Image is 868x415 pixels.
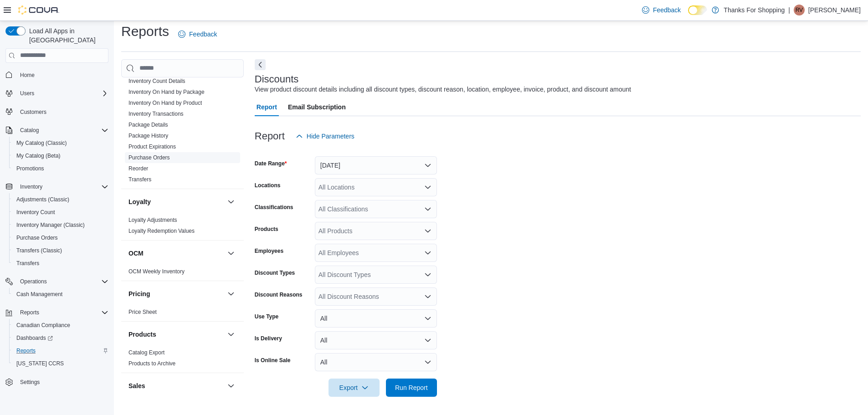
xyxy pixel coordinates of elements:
[128,110,184,118] span: Inventory Transactions
[255,74,299,85] h3: Discounts
[2,180,112,193] button: Inventory
[16,70,38,81] a: Home
[315,309,437,328] button: All
[13,320,74,331] a: Canadian Compliance
[128,122,168,128] a: Package Details
[189,30,217,39] span: Feedback
[226,196,236,207] button: Loyalty
[257,98,277,116] span: Report
[16,209,55,216] span: Inventory Count
[255,291,303,298] label: Discount Reasons
[13,150,108,161] span: My Catalog (Beta)
[255,335,282,342] label: Is Delivery
[16,139,67,147] span: My Catalog (Classic)
[9,162,112,175] button: Promotions
[13,194,73,205] a: Adjustments (Classic)
[13,150,64,161] a: My Catalog (Beta)
[424,227,431,235] button: Open list of options
[329,379,380,397] button: Export
[653,5,681,15] span: Feedback
[121,54,244,189] div: Inventory
[20,379,40,386] span: Settings
[16,221,85,229] span: Inventory Manager (Classic)
[16,234,58,241] span: Purchase Orders
[255,204,293,211] label: Classifications
[255,225,278,233] label: Products
[128,165,148,172] span: Reorder
[20,90,34,97] span: Users
[121,215,244,240] div: Loyalty
[16,276,108,287] span: Operations
[128,349,164,356] span: Catalog Export
[16,196,69,203] span: Adjustments (Classic)
[9,344,112,357] button: Reports
[13,345,108,356] span: Reports
[2,124,112,137] button: Catalog
[9,193,112,206] button: Adjustments (Classic)
[13,333,56,343] a: Dashboards
[13,245,108,256] span: Transfers (Classic)
[796,5,803,15] span: RV
[128,249,144,258] h3: OCM
[9,137,112,149] button: My Catalog (Classic)
[13,289,108,300] span: Cash Management
[395,383,428,392] span: Run Report
[307,132,354,141] span: Hide Parameters
[128,360,175,367] span: Products to Archive
[128,132,168,139] span: Package History
[2,68,112,82] button: Home
[255,357,291,364] label: Is Online Sale
[638,1,684,19] a: Feedback
[9,319,112,332] button: Canadian Compliance
[128,349,164,356] a: Catalog Export
[9,231,112,244] button: Purchase Orders
[255,269,295,277] label: Discount Types
[16,377,43,388] a: Settings
[13,258,43,269] a: Transfers
[13,333,108,343] span: Dashboards
[255,182,281,189] label: Locations
[128,289,150,298] h3: Pricing
[2,87,112,100] button: Users
[128,77,185,85] span: Inventory Count Details
[128,381,224,390] button: Sales
[128,289,224,298] button: Pricing
[16,181,108,192] span: Inventory
[13,207,59,218] a: Inventory Count
[13,289,66,300] a: Cash Management
[16,347,36,354] span: Reports
[424,293,431,300] button: Open list of options
[18,5,59,15] img: Cova
[20,72,35,79] span: Home
[424,184,431,191] button: Open list of options
[128,249,224,258] button: OCM
[128,228,195,234] a: Loyalty Redemption Values
[128,268,185,275] a: OCM Weekly Inventory
[128,143,176,150] span: Product Expirations
[128,99,202,107] span: Inventory On Hand by Product
[16,307,108,318] span: Reports
[128,100,202,106] a: Inventory On Hand by Product
[16,260,39,267] span: Transfers
[20,183,42,190] span: Inventory
[16,247,62,254] span: Transfers (Classic)
[13,358,108,369] span: Washington CCRS
[128,133,168,139] a: Package History
[175,25,221,43] a: Feedback
[128,268,185,275] span: OCM Weekly Inventory
[9,288,112,301] button: Cash Management
[16,322,70,329] span: Canadian Compliance
[16,360,64,367] span: [US_STATE] CCRS
[128,165,148,172] a: Reorder
[334,379,374,397] span: Export
[16,307,43,318] button: Reports
[16,376,108,388] span: Settings
[255,131,285,142] h3: Report
[9,149,112,162] button: My Catalog (Beta)
[724,5,785,15] p: Thanks For Shopping
[16,165,44,172] span: Promotions
[121,307,244,321] div: Pricing
[315,353,437,371] button: All
[9,332,112,344] a: Dashboards
[128,330,156,339] h3: Products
